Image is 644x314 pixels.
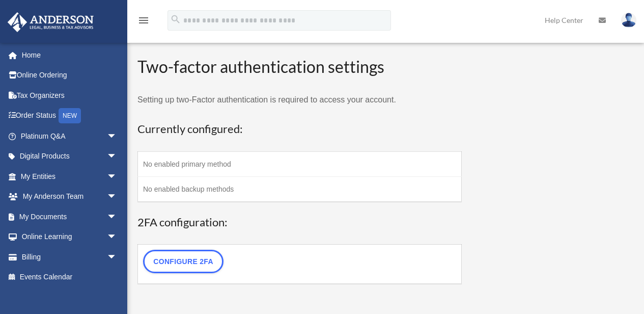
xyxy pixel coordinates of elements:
[107,206,127,227] span: arrow_drop_down
[138,176,462,202] td: No enabled backup methods
[137,14,150,27] i: menu
[7,267,132,287] a: Events Calendar
[7,206,132,227] a: My Documentsarrow_drop_down
[170,14,181,25] i: search
[143,250,223,273] a: Configure 2FA
[7,166,132,187] a: My Entitiesarrow_drop_down
[138,151,462,176] td: No enabled primary method
[107,187,127,207] span: arrow_drop_down
[107,166,127,187] span: arrow_drop_down
[107,247,127,268] span: arrow_drop_down
[7,85,132,106] a: Tax Organizers
[7,227,132,247] a: Online Learningarrow_drop_down
[137,93,462,107] p: Setting up two-Factor authentication is required to access your account.
[137,18,150,27] a: menu
[107,126,127,147] span: arrow_drop_down
[7,65,132,86] a: Online Ordering
[7,187,132,207] a: My Anderson Teamarrow_drop_down
[7,146,132,167] a: Digital Productsarrow_drop_down
[137,121,462,137] h3: Currently configured:
[621,13,636,28] img: User Pic
[7,45,132,65] a: Home
[137,215,462,230] h3: 2FA configuration:
[7,106,132,126] a: Order StatusNEW
[59,108,81,123] div: NEW
[7,247,132,267] a: Billingarrow_drop_down
[107,227,127,248] span: arrow_drop_down
[5,12,97,32] img: Anderson Advisors Platinum Portal
[137,56,462,78] h2: Two-factor authentication settings
[107,146,127,167] span: arrow_drop_down
[7,126,132,146] a: Platinum Q&Aarrow_drop_down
